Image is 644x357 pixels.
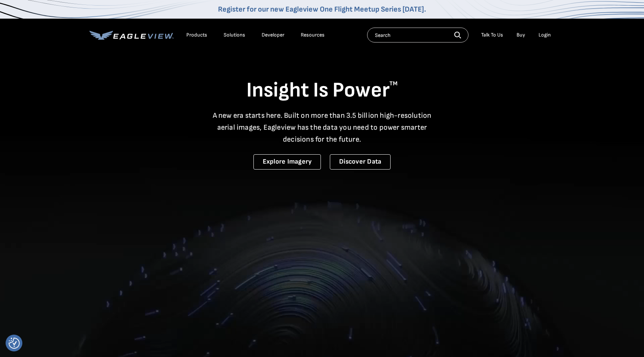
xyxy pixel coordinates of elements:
[301,32,325,38] div: Resources
[517,32,525,38] a: Buy
[262,32,284,38] a: Developer
[539,32,551,38] div: Login
[253,154,321,170] a: Explore Imagery
[389,80,398,87] sup: TM
[89,78,555,104] h1: Insight Is Power
[367,28,468,42] input: Search
[9,338,20,349] img: Revisit consent button
[186,32,207,38] div: Products
[218,5,426,14] a: Register for our new Eagleview One Flight Meetup Series [DATE].
[224,32,245,38] div: Solutions
[481,32,503,38] div: Talk To Us
[330,154,391,170] a: Discover Data
[208,110,436,145] p: A new era starts here. Built on more than 3.5 billion high-resolution aerial images, Eagleview ha...
[9,338,20,349] button: Consent Preferences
